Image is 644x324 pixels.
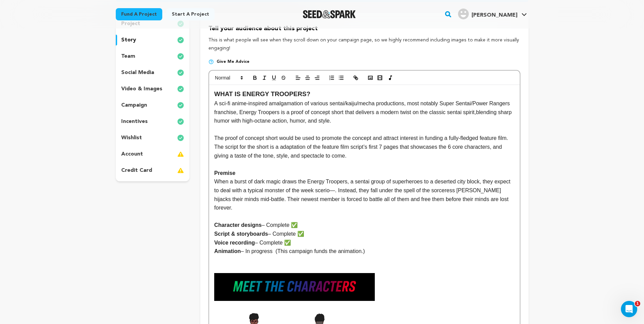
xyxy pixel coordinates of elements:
[303,10,356,18] img: Seed&Spark Logo Dark Mode
[457,7,528,19] a: Funmi A.'s Profile
[121,118,148,126] p: incentives
[177,85,184,93] img: check-circle-full.svg
[121,166,152,175] p: credit card
[116,84,190,94] button: video & images
[214,240,255,246] strong: Voice recording
[214,247,514,256] p: – In progress (This campaign funds the animation.)
[635,301,640,306] span: 1
[214,273,375,301] img: 1755190797-Screenshot%202025-08-14%20110759.png
[121,36,136,44] p: story
[177,166,184,175] img: warning-full.svg
[214,170,235,176] strong: Premise
[116,149,190,160] button: account
[116,132,190,143] button: wishlist
[208,59,214,65] img: help-circle.svg
[214,177,514,212] p: When a burst of dark magic draws the Energy Troopers, a sentai group of superheroes to a deserted...
[116,100,190,111] button: campaign
[121,134,142,142] p: wishlist
[458,8,469,19] img: user.png
[457,7,528,21] span: Funmi A.'s Profile
[121,85,162,93] p: video & images
[217,59,250,65] span: Give me advice
[116,51,190,62] button: team
[177,150,184,158] img: warning-full.svg
[208,36,520,53] p: This is what people will see when they scroll down on your campaign page, so we highly recommend ...
[621,301,637,317] iframe: Intercom live chat
[458,8,517,19] div: Funmi A.'s Profile
[214,238,514,247] p: – Complete ✅
[121,150,143,158] p: account
[214,230,514,238] p: – Complete ✅
[121,101,147,109] p: campaign
[214,134,514,160] p: The proof of concept short would be used to promote the concept and attract interest in funding a...
[214,248,241,254] strong: Animation
[214,231,268,237] strong: Script & storyboards
[116,35,190,46] button: story
[116,8,162,20] a: Fund a project
[208,24,520,34] p: Tell your audience about this project
[116,116,190,127] button: incentives
[121,69,154,77] p: social media
[177,52,184,60] img: check-circle-full.svg
[177,101,184,109] img: check-circle-full.svg
[116,67,190,78] button: social media
[177,36,184,44] img: check-circle-full.svg
[166,8,215,20] a: Start a project
[177,118,184,126] img: check-circle-full.svg
[116,165,190,176] button: credit card
[472,13,517,18] span: [PERSON_NAME]
[177,134,184,142] img: check-circle-full.svg
[214,221,514,230] p: – Complete ✅
[303,10,356,18] a: Seed&Spark Homepage
[214,90,310,97] strong: WHAT IS ENERGY TROOPERS?
[177,69,184,77] img: check-circle-full.svg
[121,52,135,60] p: team
[214,99,514,125] p: A sci-fi anime-inspired amalgamation of various sentai/kaiju/mecha productions, most notably Supe...
[214,222,262,228] strong: Character designs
